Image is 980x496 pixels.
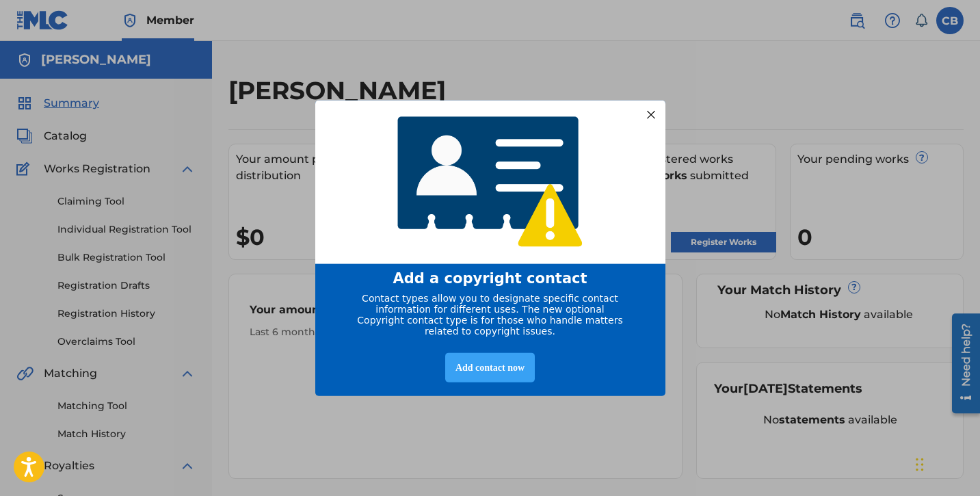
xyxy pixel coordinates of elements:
div: entering modal [315,100,665,396]
div: Add a copyright contact [332,270,648,287]
div: Need help? [15,15,34,78]
img: 4768233920565408.png [388,106,592,257]
span: Contact types allow you to designate specific contact information for different uses. The new opt... [357,293,622,337]
div: Add contact now [445,353,535,382]
div: Open Resource Center [10,5,38,105]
